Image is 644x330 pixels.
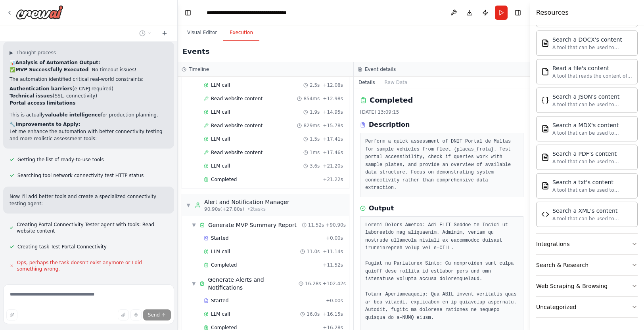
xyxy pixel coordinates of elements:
[211,136,230,142] span: LLM call
[308,222,324,228] span: 11.52s
[310,163,320,169] span: 3.6s
[323,311,343,317] span: + 16.15s
[536,276,638,296] button: Web Scraping & Browsing
[10,76,168,83] p: The automation identified critical real-world constraints:
[326,298,343,304] span: + 0.00s
[310,136,320,142] span: 1.5s
[182,46,209,57] h2: Events
[307,248,320,255] span: 11.0s
[552,36,632,44] div: Search a DOCX's content
[143,309,171,320] button: Send
[211,109,230,115] span: LLM call
[223,25,259,41] button: Execution
[365,138,518,192] pre: Perform a quick assessment of DNIT Portal de Multas for sample vehicles from fleet {placas_frota}...
[370,95,413,106] h2: Completed
[552,158,632,165] div: A tool that can be used to semantic search a query from a PDF's content.
[10,66,168,73] p: ✅ - No timeout issues!
[323,136,343,142] span: + 17.41s
[310,82,320,88] span: 2.5s
[10,50,13,56] span: ▶
[310,149,320,156] span: 1ms
[536,8,569,17] h4: Resources
[380,77,412,88] button: Raw Data
[204,206,244,212] span: 90.90s (+27.80s)
[310,109,320,115] span: 1.9s
[552,121,632,129] div: Search a MDX's content
[552,130,632,136] div: A tool that can be used to semantic search a query from a MDX's content.
[148,312,160,318] span: Send
[369,204,394,213] h3: Output
[326,235,343,241] span: + 0.00s
[207,9,296,17] nav: breadcrumb
[552,64,632,72] div: Read a file's content
[182,7,194,18] button: Hide left sidebar
[323,109,343,115] span: + 14.95s
[541,153,549,161] img: Pdfsearchtool
[536,240,569,248] div: Integrations
[211,122,263,129] span: Read website content
[10,93,53,99] strong: Technical issues
[17,259,168,272] span: Ops, perhaps the task doesn't exist anymore or I did something wrong.
[536,297,638,317] button: Uncategorized
[323,262,343,268] span: + 11.52s
[211,298,228,304] span: Started
[211,163,230,169] span: LLM call
[181,25,223,41] button: Visual Editor
[45,112,101,118] strong: valuable intelligence
[552,93,632,101] div: Search a JSON's content
[192,222,196,228] span: ▼
[211,176,237,183] span: Completed
[536,255,638,275] button: Search & Research
[15,67,88,72] strong: MVP Successfully Executed
[15,122,80,127] strong: Improvements to Apply:
[6,309,17,320] button: Improve this prompt
[552,187,632,193] div: A tool that can be used to semantic search a query from a txt's content.
[211,248,230,255] span: LLM call
[16,5,63,19] img: Logo
[303,95,320,102] span: 854ms
[211,311,230,317] span: LLM call
[552,101,632,108] div: A tool that can be used to semantic search a query from a JSON's content.
[17,156,104,163] span: Getting the list of ready-to-use tools
[323,95,343,102] span: + 12.98s
[208,221,297,229] span: Generate MVP Summary Report
[136,29,155,38] button: Switch to previous chat
[326,222,346,228] span: + 90.90s
[512,7,523,18] button: Hide right sidebar
[204,198,289,206] div: Alert and Notification Manager
[10,111,168,118] p: This is actually for production planning.
[305,280,321,287] span: 16.28s
[552,150,632,158] div: Search a PDF's content
[369,120,410,130] h3: Description
[541,182,549,190] img: Txtsearchtool
[365,66,396,72] h3: Event details
[211,82,230,88] span: LLM call
[360,109,523,115] div: [DATE] 13:09:15
[307,311,320,317] span: 16.0s
[211,262,237,268] span: Completed
[541,39,549,47] img: Docxsearchtool
[192,280,196,287] span: ▼
[10,50,56,56] button: ▶Thought process
[323,82,343,88] span: + 12.08s
[323,122,343,129] span: + 15.78s
[10,85,168,92] li: (e-CNPJ required)
[189,66,209,72] h3: Timeline
[552,178,632,186] div: Search a txt's content
[17,172,144,179] span: Searching tool network connectivity test HTTP status
[10,100,75,106] strong: Portal access limitations
[10,92,168,99] li: (SSL, connectivity)
[208,276,299,292] span: Generate Alerts and Notifications
[536,303,576,311] div: Uncategorized
[10,86,73,92] strong: Authentication barriers
[536,282,608,290] div: Web Scraping & Browsing
[323,248,343,255] span: + 11.14s
[323,280,346,287] span: + 102.42s
[536,261,588,269] div: Search & Research
[536,234,638,254] button: Integrations
[552,207,632,215] div: Search a XML's content
[552,216,632,222] div: A tool that can be used to semantic search a query from a XML's content.
[10,59,168,66] h2: 📊
[323,149,343,156] span: + 17.46s
[541,96,549,104] img: Jsonsearchtool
